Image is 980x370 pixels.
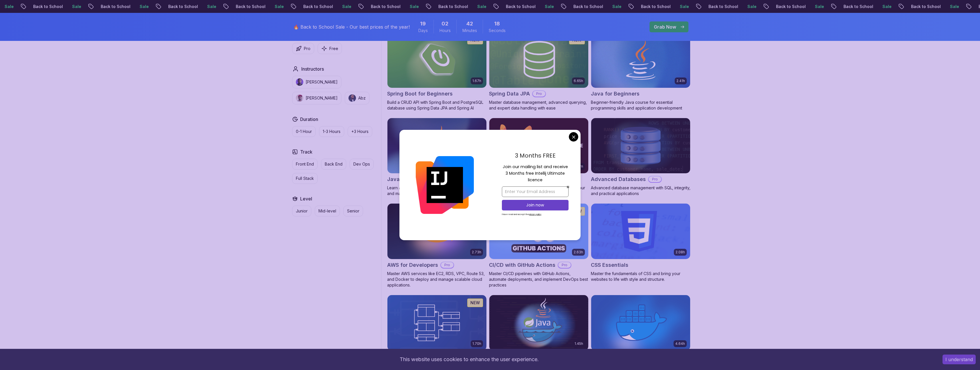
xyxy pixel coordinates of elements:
h2: AWS for Developers [387,261,438,269]
p: 1.67h [472,79,481,83]
img: Java for Developers card [387,118,486,174]
button: Pro [292,43,314,54]
p: Sale [810,4,829,9]
p: Sale [203,4,221,9]
p: Sale [675,4,694,9]
p: Build a CRUD API with Spring Boot and PostgreSQL database using Spring Data JPA and Spring AI [387,100,487,111]
p: 1.70h [472,341,481,346]
p: NEW [470,300,480,306]
button: instructor img[PERSON_NAME] [292,76,341,88]
p: Sale [743,4,761,9]
p: Sale [135,4,153,9]
span: 18 Seconds [494,20,500,28]
p: Sale [270,4,288,9]
p: 🔥 Back to School Sale - Our best prices of the year! [293,23,410,30]
p: Back to School [771,4,810,9]
a: Spring Boot for Beginners card1.67hNEWSpring Boot for BeginnersBuild a CRUD API with Spring Boot ... [387,32,487,111]
span: 42 Minutes [466,20,473,28]
h2: Track [300,148,312,155]
button: Senior [343,206,363,216]
p: Sale [405,4,423,9]
a: Java for Developers card9.18hJava for DevelopersProLearn advanced Java concepts to build scalable... [387,118,487,197]
p: 2.41h [676,79,685,83]
p: Back to School [366,4,405,9]
p: Sale [608,4,626,9]
span: 2 Hours [442,20,448,28]
button: +3 Hours [348,126,372,137]
p: Abz [358,95,366,101]
p: Master database management, advanced querying, and expert data handling with ease [489,100,589,111]
p: Full Stack [296,176,314,181]
a: Spring Data JPA card6.65hNEWSpring Data JPAProMaster database management, advanced querying, and ... [489,32,589,111]
button: Dev Ops [350,159,374,170]
img: instructor img [349,94,356,102]
button: instructor imgAbz [345,92,369,104]
h2: Java for Beginners [591,90,640,98]
img: AWS for Developers card [387,204,486,259]
p: Back to School [501,4,540,9]
a: CSS Essentials card2.08hCSS EssentialsMaster the fundamentals of CSS and bring your websites to l... [591,203,690,282]
button: Accept cookies [943,355,976,364]
p: 1.45h [575,341,583,346]
img: Docker for Java Developers card [489,295,588,351]
p: Advanced database management with SQL, integrity, and practical applications [591,185,690,196]
p: Back to School [231,4,270,9]
p: Learn advanced Java concepts to build scalable and maintainable applications. [387,185,487,196]
p: Sale [878,4,896,9]
p: Back to School [164,4,203,9]
h2: CSS Essentials [591,261,628,269]
img: CSS Essentials card [591,204,690,259]
h2: Advanced Databases [591,175,646,183]
img: instructor img [296,78,303,86]
p: Senior [347,208,359,214]
p: Back to School [906,4,945,9]
p: Pro [533,91,545,97]
h2: CI/CD with GitHub Actions [489,261,555,269]
p: Back to School [569,4,608,9]
img: Database Design & Implementation card [387,295,486,351]
p: Front End [296,161,314,167]
p: 2.63h [574,250,583,254]
img: Spring Data JPA card [489,32,588,88]
p: Sale [68,4,86,9]
h2: Duration [300,116,318,123]
p: Sale [473,4,491,9]
span: Minutes [462,28,477,33]
p: [PERSON_NAME] [306,95,338,101]
div: This website uses cookies to enhance the user experience. [4,353,934,366]
a: AWS for Developers card2.73hJUST RELEASEDAWS for DevelopersProMaster AWS services like EC2, RDS, ... [387,203,487,288]
button: Junior [292,206,311,216]
p: 0-1 Hour [296,129,312,134]
img: Spring Boot for Beginners card [387,32,486,88]
img: instructor img [296,94,303,102]
h2: Java for Developers [387,175,439,183]
span: 19 Days [420,20,426,28]
p: +3 Hours [351,129,369,134]
button: Full Stack [292,173,318,184]
a: Maven Essentials card54mMaven EssentialsProLearn how to use Maven to build and manage your Java p... [489,118,589,197]
p: Back to School [29,4,68,9]
h2: Spring Boot for Beginners [387,90,453,98]
p: Sale [338,4,356,9]
img: Advanced Databases card [591,118,690,174]
button: instructor img[PERSON_NAME] [292,92,341,104]
span: Seconds [489,28,506,33]
p: 1-3 Hours [323,129,340,134]
p: Dev Ops [353,161,370,167]
p: Sale [540,4,559,9]
a: Advanced Databases cardAdvanced DatabasesProAdvanced database management with SQL, integrity, and... [591,118,690,197]
p: Back to School [434,4,473,9]
p: Back to School [839,4,878,9]
p: Back to School [704,4,743,9]
h2: Level [300,195,312,202]
p: Pro [649,176,661,182]
p: Grab Now [654,23,676,30]
p: Back to School [636,4,675,9]
button: Mid-level [315,206,340,216]
p: Junior [296,208,308,214]
p: Pro [304,46,310,51]
span: Days [418,28,428,33]
p: [PERSON_NAME] [306,79,338,85]
img: Java for Beginners card [591,32,690,88]
p: 6.65h [574,79,583,83]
